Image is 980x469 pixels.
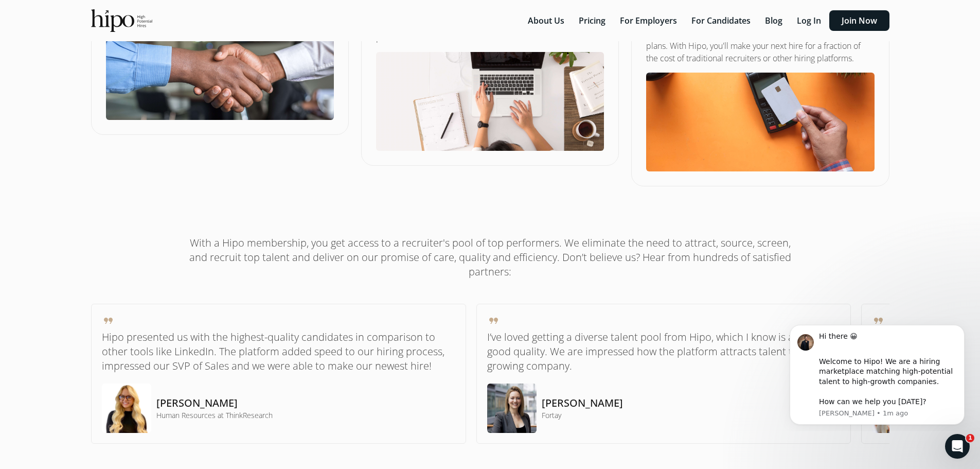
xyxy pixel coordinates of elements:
[541,410,622,421] h4: Fortay
[102,315,114,327] span: format_quote
[487,330,840,373] p: I’ve loved getting a diverse talent pool from Hipo, which I know is always good quality. We are i...
[182,236,799,279] h1: With a Hipo membership, you get access to a recruiter's pool of top performers. We eliminate the ...
[156,410,273,421] h4: Human Resources at ThinkResearch
[376,52,604,151] img: about-image
[614,15,685,26] a: For Employers
[774,316,980,431] iframe: Intercom notifications message
[102,330,455,373] p: Hipo presented us with the highest-quality candidates in comparison to other tools like LinkedIn....
[614,10,683,31] button: For Employers
[685,10,757,31] button: For Candidates
[872,315,884,327] span: format_quote
[522,15,573,26] a: About Us
[829,15,889,26] a: Join Now
[573,10,612,31] button: Pricing
[685,15,759,26] a: For Candidates
[829,10,889,31] button: Join Now
[646,73,874,171] img: about-image
[573,15,614,26] a: Pricing
[156,396,273,410] h5: [PERSON_NAME]
[759,15,791,26] a: Blog
[759,10,789,31] button: Blog
[791,15,829,26] a: Log In
[102,384,151,433] img: testimonial-image
[106,21,334,120] img: about-image
[791,10,827,31] button: Log In
[487,384,536,433] img: testimonial-image
[945,434,970,459] iframe: Intercom live chat
[966,434,974,442] span: 1
[91,9,152,32] img: official-logo
[541,396,622,410] h5: [PERSON_NAME]
[487,315,499,327] span: format_quote
[646,27,874,64] p: We offer our companies straightforward annual membership plans. With Hipo, you'll make your next ...
[522,10,571,31] button: About Us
